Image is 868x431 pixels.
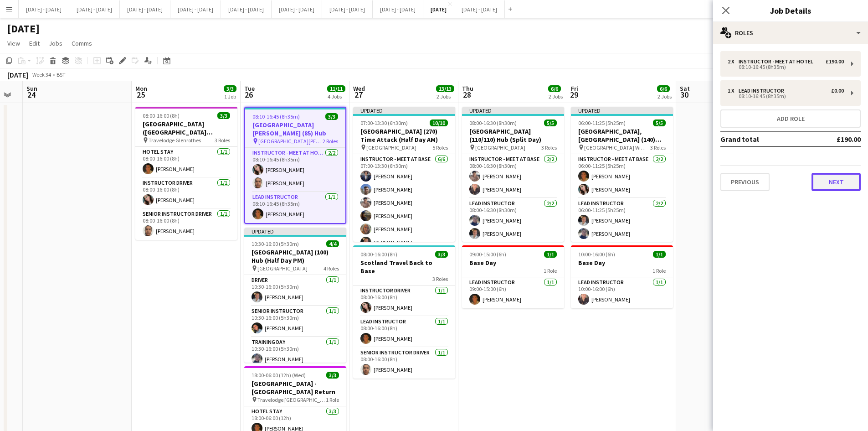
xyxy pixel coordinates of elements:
span: Travelodge [GEOGRAPHIC_DATA] [257,396,326,403]
span: 13/13 [436,85,454,92]
span: 3 Roles [650,144,666,151]
app-job-card: 08:00-16:00 (8h)3/3[GEOGRAPHIC_DATA] ([GEOGRAPHIC_DATA][PERSON_NAME]) - [GEOGRAPHIC_DATA][PERSON_... [135,107,237,240]
app-card-role: Lead Instructor1/108:00-16:00 (8h)[PERSON_NAME] [353,317,455,348]
span: 08:00-16:30 (8h30m) [469,119,517,126]
div: 2 Jobs [437,93,454,100]
span: [GEOGRAPHIC_DATA] [366,144,416,151]
div: £190.00 [826,58,844,65]
app-card-role: Instructor Driver1/108:00-16:00 (8h)[PERSON_NAME] [353,286,455,317]
span: 3 Roles [541,144,557,151]
span: Week 34 [30,71,53,78]
span: 3/3 [325,113,338,120]
app-card-role: Training Day1/110:30-16:00 (5h30m)[PERSON_NAME] [244,337,346,368]
app-job-card: Updated10:30-16:00 (5h30m)4/4[GEOGRAPHIC_DATA] (100) Hub (Half Day PM) [GEOGRAPHIC_DATA]4 RolesDr... [244,228,346,363]
div: [DATE] [7,70,28,79]
span: 3 Roles [215,137,230,144]
h3: Job Details [713,5,868,16]
span: Sun [26,84,37,93]
button: [DATE] - [DATE] [19,0,69,18]
app-card-role: Lead Instructor1/108:10-16:45 (8h35m)[PERSON_NAME] [245,192,345,223]
span: 4 Roles [324,265,339,272]
button: Next [812,173,861,191]
app-card-role: Instructor - Meet at Base2/208:00-16:30 (8h30m)[PERSON_NAME][PERSON_NAME] [462,154,564,198]
button: Previous [720,173,770,191]
h3: [GEOGRAPHIC_DATA] (270) Time Attack (Half Day AM) [353,127,455,144]
app-job-card: 09:00-15:00 (6h)1/1Base Day1 RoleLead Instructor1/109:00-15:00 (6h)[PERSON_NAME] [462,245,564,308]
a: Comms [68,37,96,49]
span: Edit [29,39,40,47]
span: 3 Roles [432,275,448,282]
span: 5/5 [544,119,557,126]
span: View [7,39,20,47]
span: Sat [680,84,690,93]
h1: [DATE] [7,22,40,36]
h3: Base Day [462,259,564,267]
button: [DATE] - [DATE] [120,0,170,18]
div: 1 Job [224,93,236,100]
span: 1 Role [544,267,557,274]
button: [DATE] - [DATE] [170,0,221,18]
h3: Base Day [571,259,673,267]
span: [GEOGRAPHIC_DATA][PERSON_NAME] [258,138,323,145]
div: Updated [462,107,564,114]
app-card-role: Instructor - Meet at Base6/607:00-13:30 (6h30m)[PERSON_NAME][PERSON_NAME][PERSON_NAME][PERSON_NAM... [353,154,455,251]
app-card-role: Instructor - Meet at Hotel2/208:10-16:45 (8h35m)[PERSON_NAME][PERSON_NAME] [245,148,345,192]
span: 1 Role [326,396,339,403]
app-job-card: 10:00-16:00 (6h)1/1Base Day1 RoleLead Instructor1/110:00-16:00 (6h)[PERSON_NAME] [571,245,673,308]
span: Mon [135,84,147,93]
span: 08:00-16:00 (8h) [360,251,397,258]
button: [DATE] - [DATE] [454,0,505,18]
span: 09:00-15:00 (6h) [469,251,506,258]
button: [DATE] - [DATE] [69,0,120,18]
span: Fri [571,84,578,93]
span: 26 [243,89,255,100]
h3: [GEOGRAPHIC_DATA] (100) Hub (Half Day PM) [244,248,346,265]
span: Jobs [49,39,62,47]
app-card-role: Lead Instructor2/208:00-16:30 (8h30m)[PERSON_NAME][PERSON_NAME] [462,198,564,243]
div: 08:10-16:45 (8h35m) [728,94,844,99]
span: 5/5 [653,119,666,126]
span: 6/6 [657,85,670,92]
app-job-card: Updated06:00-11:25 (5h25m)5/5[GEOGRAPHIC_DATA], [GEOGRAPHIC_DATA] (140) Hub (Half Day AM) [GEOGRA... [571,107,673,242]
span: 3/3 [435,251,448,258]
span: [GEOGRAPHIC_DATA] Wimbledon [584,144,650,151]
div: Updated [571,107,673,114]
div: 2 Jobs [657,93,672,100]
span: 1 Role [652,267,666,274]
span: 3/3 [224,85,236,92]
div: Roles [713,22,868,44]
div: BST [56,71,66,78]
span: 10/10 [430,119,448,126]
app-card-role: Lead Instructor2/206:00-11:25 (5h25m)[PERSON_NAME][PERSON_NAME] [571,198,673,243]
span: 3/3 [326,372,339,379]
a: Jobs [45,37,66,49]
div: 4 Jobs [328,93,345,100]
span: 25 [134,89,147,100]
div: Updated [244,228,346,235]
h3: [GEOGRAPHIC_DATA] - [GEOGRAPHIC_DATA] Return [244,379,346,396]
span: [GEOGRAPHIC_DATA] [257,265,308,272]
div: Updated07:00-13:30 (6h30m)10/10[GEOGRAPHIC_DATA] (270) Time Attack (Half Day AM) [GEOGRAPHIC_DATA... [353,107,455,242]
app-card-role: Instructor Driver1/108:00-16:00 (8h)[PERSON_NAME] [135,178,237,209]
span: 10:30-16:00 (5h30m) [252,240,299,247]
button: [DATE] - [DATE] [272,0,322,18]
span: 1/1 [653,251,666,258]
button: [DATE] [423,0,454,18]
span: 27 [352,89,365,100]
app-job-card: 08:10-16:45 (8h35m)3/3[GEOGRAPHIC_DATA][PERSON_NAME] (85) Hub [GEOGRAPHIC_DATA][PERSON_NAME]2 Rol... [244,107,346,224]
td: £190.00 [806,132,861,146]
app-job-card: 08:00-16:00 (8h)3/3Scotland Travel Back to Base3 RolesInstructor Driver1/108:00-16:00 (8h)[PERSON... [353,245,455,379]
a: Edit [26,37,43,49]
h3: Scotland Travel Back to Base [353,259,455,275]
div: 08:10-16:45 (8h35m) [728,65,844,69]
span: 10:00-16:00 (6h) [578,251,615,258]
app-card-role: Lead Instructor1/110:00-16:00 (6h)[PERSON_NAME] [571,277,673,308]
button: [DATE] - [DATE] [322,0,373,18]
h3: [GEOGRAPHIC_DATA] ([GEOGRAPHIC_DATA][PERSON_NAME]) - [GEOGRAPHIC_DATA][PERSON_NAME] [135,120,237,136]
span: 3/3 [217,112,230,119]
